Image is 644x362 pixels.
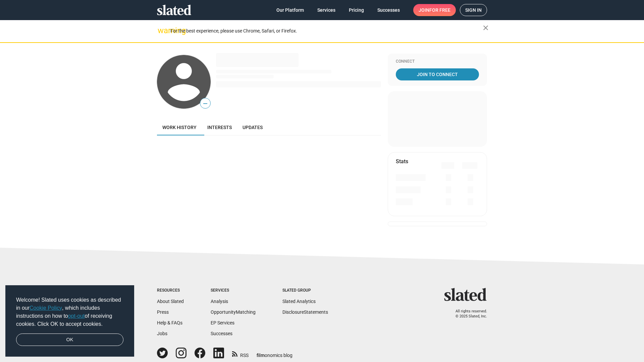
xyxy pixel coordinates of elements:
[157,299,184,304] a: About Slated
[157,331,167,336] a: Jobs
[207,125,232,130] span: Interests
[271,4,309,16] a: Our Platform
[5,285,134,357] div: cookieconsent
[482,24,490,32] mat-icon: close
[211,331,232,336] a: Successes
[202,119,237,135] a: Interests
[211,309,256,315] a: OpportunityMatching
[397,68,478,80] span: Join To Connect
[158,26,166,35] mat-icon: warning
[68,313,85,319] a: opt-out
[232,348,249,359] a: RSS
[372,4,405,16] a: Successes
[157,119,202,135] a: Work history
[243,125,263,130] span: Updates
[282,288,328,293] div: Slated Group
[282,299,316,304] a: Slated Analytics
[396,68,479,80] a: Join To Connect
[396,158,408,165] mat-card-title: Stats
[162,125,197,130] span: Work history
[170,26,483,36] div: For the best experience, please use Chrome, Safari, or Firefox.
[200,99,210,108] span: —
[30,305,62,311] a: Cookie Policy
[211,320,234,325] a: EP Services
[16,334,123,346] a: dismiss cookie message
[396,59,479,64] div: Connect
[211,299,228,304] a: Analysis
[157,320,182,325] a: Help & FAQs
[276,4,304,16] span: Our Platform
[460,4,487,16] a: Sign in
[448,309,487,319] p: All rights reserved. © 2025 Slated, Inc.
[16,296,123,328] span: Welcome! Slated uses cookies as described in our , which includes instructions on how to of recei...
[349,4,364,16] span: Pricing
[343,4,369,16] a: Pricing
[312,4,341,16] a: Services
[157,288,184,293] div: Resources
[465,4,482,16] span: Sign in
[237,119,268,135] a: Updates
[317,4,335,16] span: Services
[419,4,450,16] span: Join
[377,4,400,16] span: Successes
[429,4,450,16] span: for free
[282,309,328,315] a: DisclosureStatements
[257,353,265,358] span: film
[413,4,456,16] a: Joinfor free
[211,288,256,293] div: Services
[257,347,292,359] a: filmonomics blog
[157,309,169,315] a: Press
